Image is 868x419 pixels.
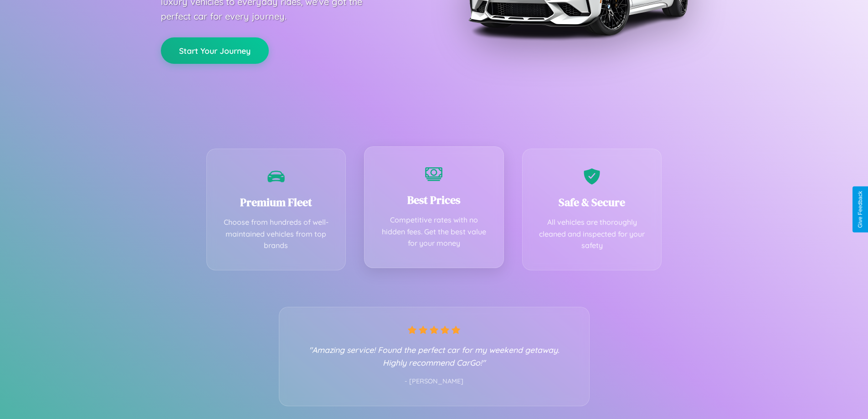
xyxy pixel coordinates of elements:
button: Start Your Journey [161,37,269,64]
h3: Premium Fleet [221,195,332,210]
p: All vehicles are thoroughly cleaned and inspected for your safety [536,217,648,252]
h3: Safe & Secure [536,195,648,210]
p: "Amazing service! Found the perfect car for my weekend getaway. Highly recommend CarGo!" [298,343,571,369]
h3: Best Prices [378,192,490,207]
div: Give Feedback [857,191,863,228]
p: Choose from hundreds of well-maintained vehicles from top brands [221,217,332,252]
p: Competitive rates with no hidden fees. Get the best value for your money [378,214,490,249]
p: - [PERSON_NAME] [298,376,571,388]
